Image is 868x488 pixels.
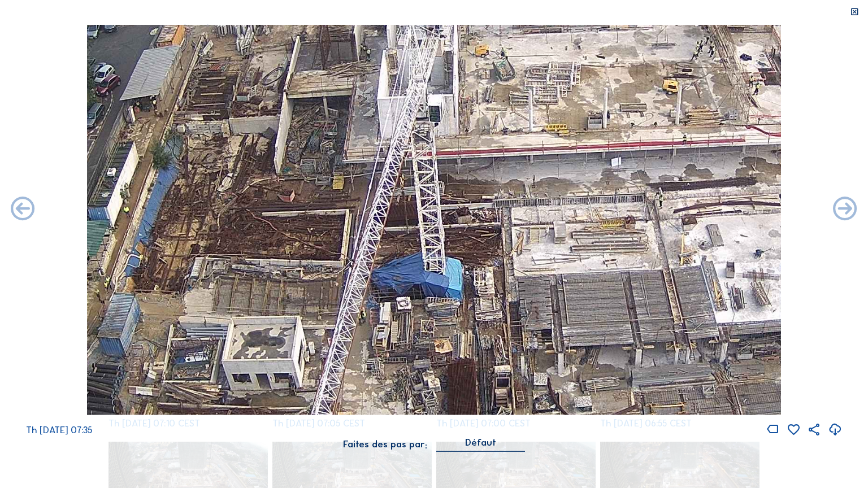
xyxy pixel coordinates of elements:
div: Défaut [465,437,496,447]
img: Image [87,25,782,415]
div: Faites des pas par: [343,439,427,449]
div: Défaut [436,437,525,451]
span: Th [DATE] 07:35 [26,424,92,435]
i: Forward [8,195,37,224]
i: Back [831,195,860,224]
